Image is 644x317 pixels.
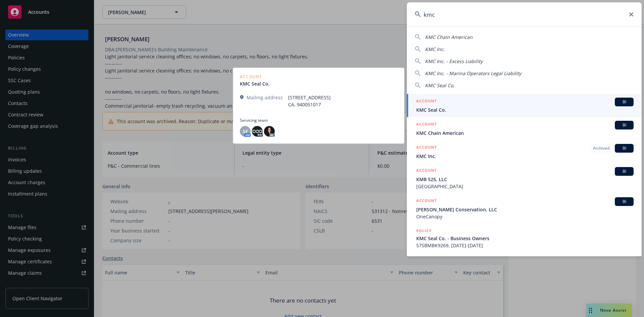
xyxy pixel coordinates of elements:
[416,144,437,152] h5: ACCOUNT
[416,121,437,129] h5: ACCOUNT
[618,99,631,105] span: BI
[416,235,634,242] span: KMC Seal Co. - Business Owners
[425,70,521,76] span: KMC Inc. - Marina Operators Legal Liability
[407,224,642,253] a: POLICYKMC Seal Co. - Business Owners57SBMBK9269, [DATE]-[DATE]
[618,122,631,128] span: BI
[416,167,437,175] h5: ACCOUNT
[416,242,634,249] span: 57SBMBK9269, [DATE]-[DATE]
[618,199,631,205] span: BI
[416,98,437,106] h5: ACCOUNT
[416,206,634,213] span: [PERSON_NAME] Conservation, LLC
[407,140,642,163] a: ACCOUNTArchivedBIKMC Inc.
[416,183,634,190] span: [GEOGRAPHIC_DATA]
[407,94,642,117] a: ACCOUNTBIKMC Seal Co.
[593,145,609,151] span: Archived
[425,58,483,64] span: KMC Inc. - Excess Liability
[425,46,445,52] span: KMC Inc.
[416,197,437,205] h5: ACCOUNT
[407,2,642,27] input: Search...
[425,34,473,40] span: KMC Chain American
[425,82,454,89] span: KMC Seal Co.
[416,153,634,160] span: KMC Inc.
[416,227,432,234] h5: POLICY
[416,129,634,137] span: KMC Chain American
[407,117,642,140] a: ACCOUNTBIKMC Chain American
[618,145,631,151] span: BI
[618,168,631,174] span: BI
[416,106,634,113] span: KMC Seal Co.
[407,194,642,224] a: ACCOUNTBI[PERSON_NAME] Conservation, LLCOneCanopy
[407,163,642,194] a: ACCOUNTBIKMB 525, LLC[GEOGRAPHIC_DATA]
[416,213,634,220] span: OneCanopy
[416,176,634,183] span: KMB 525, LLC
